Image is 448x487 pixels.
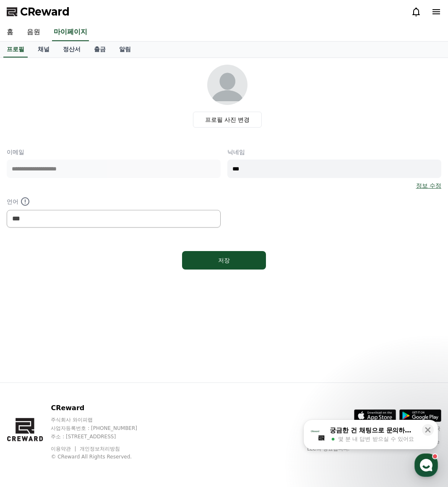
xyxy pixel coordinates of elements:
a: CReward [7,5,70,18]
span: CReward [20,5,70,18]
p: 이메일 [7,148,221,156]
p: 닉네임 [227,148,441,156]
a: 마이페이지 [52,24,89,41]
p: 사업자등록번호 : [PHONE_NUMBER] [51,425,153,432]
img: profile_image [207,65,247,105]
label: 프로필 사진 변경 [193,112,262,128]
div: 저장 [199,256,249,264]
a: 출금 [87,42,112,58]
a: 정보 수정 [416,181,441,190]
a: 채널 [31,42,56,58]
a: 음원 [20,24,47,41]
p: 주식회사 와이피랩 [51,416,153,423]
a: 개인정보처리방침 [80,446,120,452]
p: 언어 [7,196,221,207]
p: © CReward All Rights Reserved. [51,453,153,460]
a: 정산서 [56,42,87,58]
a: 프로필 [3,42,28,58]
p: 주소 : [STREET_ADDRESS] [51,433,153,440]
a: 알림 [112,42,138,58]
p: CReward [51,403,153,413]
a: 이용약관 [51,446,77,452]
button: 저장 [182,251,266,270]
